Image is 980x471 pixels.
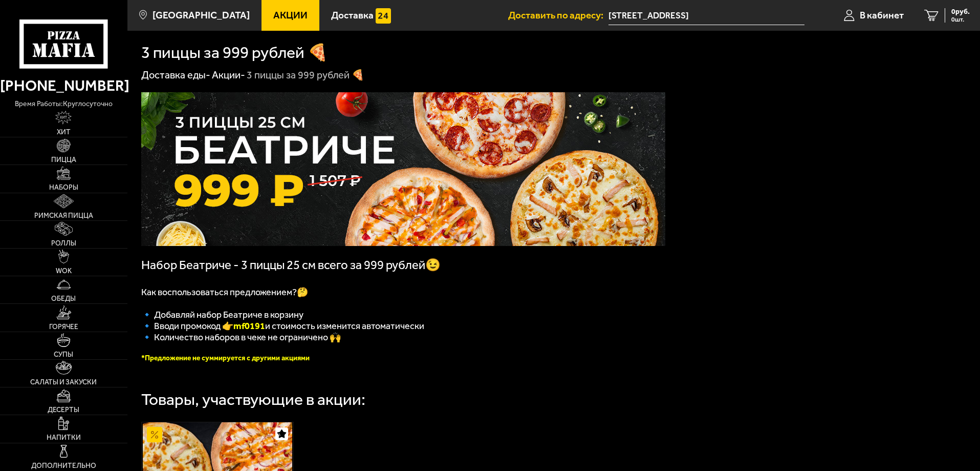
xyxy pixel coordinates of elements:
img: 1024x1024 [141,92,665,246]
a: Акции- [212,69,245,81]
img: Акционный [147,427,162,442]
h1: 3 пиццы за 999 рублей 🍕 [141,45,328,61]
span: Доставка [331,10,374,20]
span: 0 руб. [951,8,970,15]
img: 15daf4d41897b9f0e9f617042186c801.svg [376,8,391,24]
input: Ваш адрес доставки [608,6,804,25]
a: Доставка еды- [141,69,210,81]
div: 3 пиццы за 999 рублей 🍕 [247,69,364,82]
span: Обеды [51,295,76,302]
font: *Предложение не суммируется с другими акциями [141,354,310,362]
span: В кабинет [860,10,904,20]
span: 0 шт. [951,16,970,23]
span: Роллы [51,240,76,247]
span: Римская пицца [34,212,93,219]
span: Акции [273,10,308,20]
span: Как воспользоваться предложением?🤔 [141,286,308,298]
b: mf0191 [233,320,265,332]
span: Супы [54,351,73,358]
span: WOK [56,268,72,275]
span: 🔹 Вводи промокод 👉 и стоимость изменится автоматически [141,320,424,332]
span: Южное шоссе, 47к3 [608,6,804,25]
span: [GEOGRAPHIC_DATA] [153,10,250,20]
span: 🔹 Добавляй набор Беатриче в корзину [141,309,303,320]
span: Пицца [51,156,76,163]
span: Доставить по адресу: [508,10,608,20]
span: Десерты [48,406,79,414]
span: Дополнительно [31,462,96,469]
span: Напитки [47,434,81,441]
span: Хит [57,129,71,136]
span: Набор Беатриче - 3 пиццы 25 см всего за 999 рублей😉 [141,258,441,272]
span: 🔹 Количество наборов в чеке не ограничено 🙌 [141,332,341,343]
div: Товары, участвующие в акции: [141,392,365,408]
span: Наборы [49,184,78,191]
span: Горячее [49,323,78,331]
span: Салаты и закуски [30,379,97,386]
